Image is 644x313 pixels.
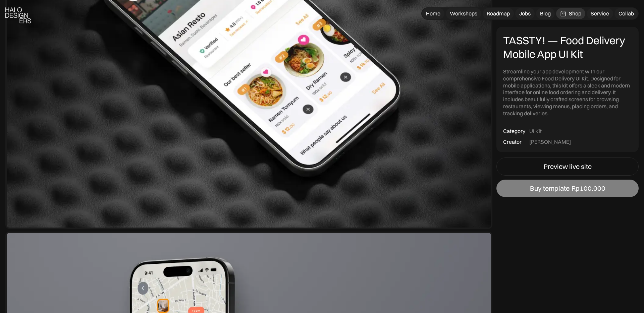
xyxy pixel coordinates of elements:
a: Service [587,8,613,19]
a: Workshops [446,8,481,19]
div: Jobs [519,10,531,17]
div: UI Kit [529,128,542,135]
a: Jobs [515,8,535,19]
div: Blog [540,10,551,17]
div: Category [503,128,525,135]
div: Shop [569,10,581,17]
a: Roadmap [483,8,514,19]
div: Home [426,10,440,17]
div: Collab [619,10,634,17]
div: Workshops [450,10,477,17]
div: Creator [503,139,522,146]
div: Rp100.000 [572,184,605,192]
a: Blog [536,8,555,19]
div: [PERSON_NAME] [529,139,571,146]
a: Buy templateRp100.000 [496,180,639,197]
div: Streamline your app development with our comprehensive Food Delivery UI Kit. Designed for mobile ... [503,68,632,117]
a: Shop [556,8,585,19]
div: Buy template [530,184,570,192]
div: Roadmap [487,10,510,17]
a: Collab [614,8,638,19]
div: Service [591,10,609,17]
div: Preview live site [544,163,592,171]
a: Preview live site [496,158,639,176]
div: TASSTY! — Food Delivery Mobile App UI Kit [503,34,632,61]
a: Home [422,8,444,19]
